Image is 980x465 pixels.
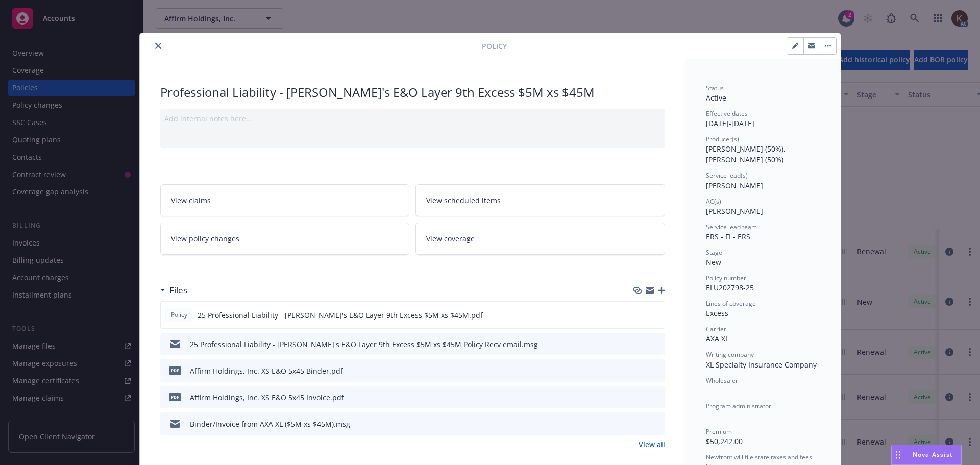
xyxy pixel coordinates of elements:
[415,184,665,216] a: View scheduled items
[169,393,181,401] span: pdf
[152,40,164,52] button: close
[706,248,722,257] span: Stage
[706,144,788,164] span: [PERSON_NAME] (50%), [PERSON_NAME] (50%)
[639,439,665,450] a: View all
[706,274,746,282] span: Policy number
[706,181,763,190] span: [PERSON_NAME]
[635,392,644,403] button: download file
[706,402,771,410] span: Program administrator
[190,392,344,403] div: Affirm Holdings, Inc. XS E&O 5x45 Invoice.pdf
[426,233,475,244] span: View coverage
[652,339,661,350] button: preview file
[892,445,904,464] div: Drag to move
[706,206,763,216] span: [PERSON_NAME]
[706,350,754,359] span: Writing company
[482,41,507,52] span: Policy
[706,308,728,318] span: Excess
[706,453,812,461] span: Newfront will file state taxes and fees
[635,310,643,321] button: download file
[706,93,726,103] span: Active
[706,135,739,143] span: Producer(s)
[160,223,410,255] a: View policy changes
[706,223,757,231] span: Service lead team
[635,339,644,350] button: download file
[913,450,953,459] span: Nova Assist
[706,232,750,241] span: ERS - FI - ERS
[706,84,724,92] span: Status
[169,366,181,374] span: pdf
[652,419,661,429] button: preview file
[198,310,483,321] span: 25 Professional Liability - [PERSON_NAME]'s E&O Layer 9th Excess $5M xs $45M.pdf
[171,233,239,244] span: View policy changes
[706,171,748,180] span: Service lead(s)
[706,325,726,333] span: Carrier
[652,365,661,376] button: preview file
[706,109,820,129] div: [DATE] - [DATE]
[160,184,410,216] a: View claims
[706,197,721,206] span: AC(s)
[190,419,350,429] div: Binder/Invoice from AXA XL ($5M xs $45M).msg
[706,385,708,395] span: -
[635,419,644,429] button: download file
[169,310,189,320] span: Policy
[169,284,187,297] h3: Files
[706,427,732,436] span: Premium
[706,334,729,344] span: AXA XL
[706,376,738,385] span: Wholesaler
[415,223,665,255] a: View coverage
[190,339,538,350] div: 25 Professional Liability - [PERSON_NAME]'s E&O Layer 9th Excess $5M xs $45M Policy Recv email.msg
[706,283,754,292] span: ELU202798-25
[652,392,661,403] button: preview file
[891,445,962,465] button: Nova Assist
[706,360,817,370] span: XL Specialty Insurance Company
[164,113,661,124] div: Add internal notes here...
[706,411,708,421] span: -
[706,436,743,446] span: $50,242.00
[190,365,343,376] div: Affirm Holdings, Inc. XS E&O 5x45 Binder.pdf
[160,84,665,101] div: Professional Liability - [PERSON_NAME]'s E&O Layer 9th Excess $5M xs $45M
[171,195,211,206] span: View claims
[706,109,748,118] span: Effective dates
[160,284,187,297] div: Files
[635,365,644,376] button: download file
[651,310,660,321] button: preview file
[426,195,501,206] span: View scheduled items
[706,299,756,308] span: Lines of coverage
[706,257,721,267] span: New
